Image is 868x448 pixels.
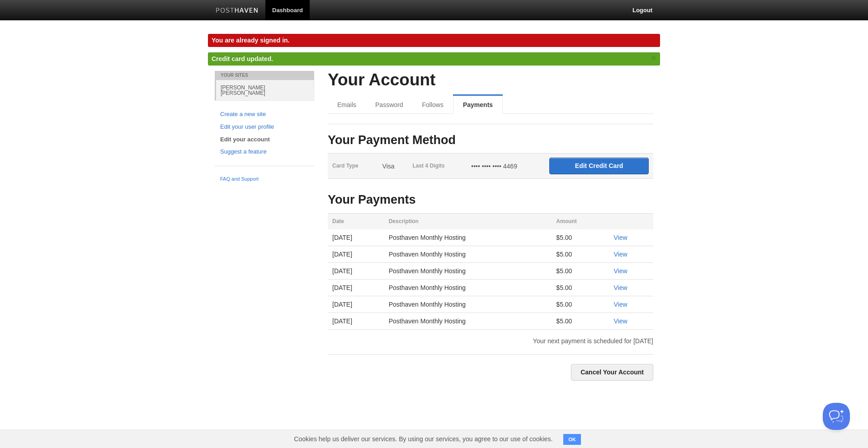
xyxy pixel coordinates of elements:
[613,251,627,258] a: View
[384,296,552,313] td: Posthaven Monthly Hosting
[328,280,384,296] td: [DATE]
[613,284,627,291] a: View
[552,246,609,263] td: $5.00
[408,154,467,179] th: Last 4 Digits
[216,80,314,100] a: [PERSON_NAME] [PERSON_NAME]
[220,175,309,183] a: FAQ and Support
[412,96,453,114] a: Follows
[467,154,545,179] td: •••• •••• •••• 4469
[384,229,552,246] td: Posthaven Monthly Hosting
[328,214,384,230] th: Date
[552,296,609,313] td: $5.00
[328,193,653,207] h3: Your Payments
[384,214,552,230] th: Description
[384,263,552,280] td: Posthaven Monthly Hosting
[549,158,649,174] input: Edit Credit Card
[552,263,609,280] td: $5.00
[563,434,581,445] button: OK
[613,317,627,325] a: View
[328,296,384,313] td: [DATE]
[328,313,384,330] td: [DATE]
[220,110,309,119] a: Create a new site
[453,96,503,114] a: Payments
[613,267,627,275] a: View
[212,55,273,62] span: Credit card updated.
[328,96,366,114] a: Emails
[328,154,378,179] th: Card Type
[384,313,552,330] td: Posthaven Monthly Hosting
[384,280,552,296] td: Posthaven Monthly Hosting
[384,246,552,263] td: Posthaven Monthly Hosting
[366,96,412,114] a: Password
[571,364,653,381] a: Cancel Your Account
[552,229,609,246] td: $5.00
[823,403,850,430] iframe: Help Scout Beacon - Open
[208,34,660,47] div: You are already signed in.
[328,263,384,280] td: [DATE]
[285,430,561,448] span: Cookies help us deliver our services. By using our services, you agree to our use of cookies.
[613,301,627,308] a: View
[613,234,627,241] a: View
[215,71,314,80] li: Your Sites
[552,214,609,230] th: Amount
[216,8,259,14] img: Posthaven-bar
[328,246,384,263] td: [DATE]
[220,122,309,132] a: Edit your user profile
[321,338,660,344] div: Your next payment is scheduled for [DATE]
[328,229,384,246] td: [DATE]
[650,52,658,64] a: ×
[328,71,653,89] h2: Your Account
[220,135,309,145] a: Edit your account
[552,280,609,296] td: $5.00
[220,147,309,157] a: Suggest a feature
[378,154,408,179] td: Visa
[552,313,609,330] td: $5.00
[328,134,653,147] h3: Your Payment Method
